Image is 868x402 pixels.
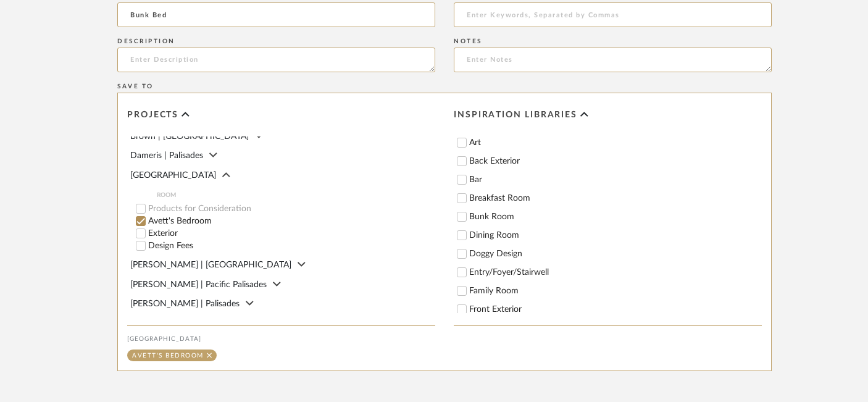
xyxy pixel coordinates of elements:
[148,217,435,225] label: Avett's Bedroom
[469,305,762,314] label: Front Exterior
[127,110,178,120] span: Projects
[469,249,762,258] label: Doggy Design
[454,38,772,45] div: Notes
[130,261,291,269] span: [PERSON_NAME] | [GEOGRAPHIC_DATA]
[157,190,435,200] span: ROOM
[469,175,762,184] label: Bar
[127,335,435,343] div: [GEOGRAPHIC_DATA]
[148,241,435,250] label: Design Fees
[117,83,772,90] div: Save To
[117,2,435,27] input: Enter Name
[130,151,203,160] span: Dameris | Palisades
[454,2,772,27] input: Enter Keywords, Separated by Commas
[469,231,762,240] label: Dining Room
[130,280,267,289] span: [PERSON_NAME] | Pacific Palisades
[469,287,762,295] label: Family Room
[117,38,435,45] div: Description
[130,299,240,308] span: [PERSON_NAME] | Palisades
[469,212,762,221] label: Bunk Room
[130,132,249,141] span: Brown | [GEOGRAPHIC_DATA]
[148,229,435,238] label: Exterior
[469,138,762,147] label: Art
[469,194,762,203] label: Breakfast Room
[454,110,577,120] span: Inspiration libraries
[469,157,762,165] label: Back Exterior
[469,268,762,277] label: Entry/Foyer/Stairwell
[132,353,204,359] div: Avett's Bedroom
[130,171,216,180] span: [GEOGRAPHIC_DATA]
